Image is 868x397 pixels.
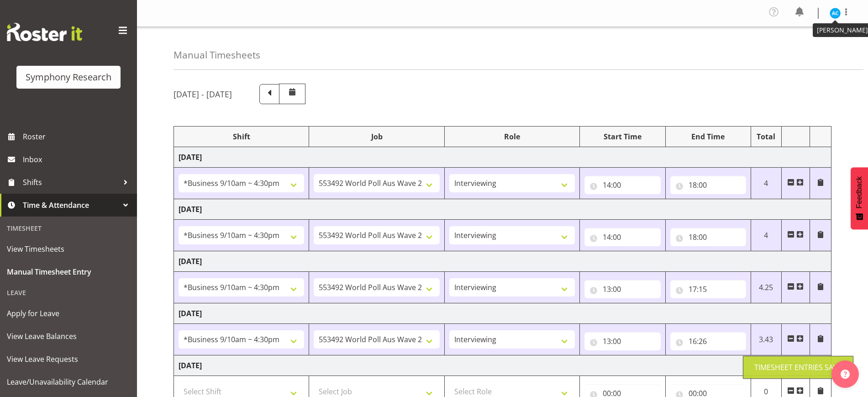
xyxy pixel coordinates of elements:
span: Leave/Unavailability Calendar [7,375,130,389]
span: View Timesheets [7,242,130,256]
div: Job [314,131,439,142]
div: Symphony Research [26,70,111,84]
td: 4 [751,168,781,199]
input: Click to select... [584,280,660,298]
td: [DATE] [174,355,831,376]
span: View Leave Requests [7,352,130,366]
span: Feedback [855,176,863,208]
td: 4.25 [751,272,781,303]
span: View Leave Balances [7,329,130,343]
button: Feedback - Show survey [851,167,868,229]
input: Click to select... [670,332,746,350]
a: View Leave Requests [2,348,135,371]
span: Shifts [23,175,119,189]
a: Manual Timesheet Entry [2,260,135,283]
td: 3.43 [751,324,781,355]
td: [DATE] [174,251,831,272]
a: View Leave Balances [2,325,135,348]
a: Leave/Unavailability Calendar [2,371,135,393]
input: Click to select... [584,228,660,246]
td: [DATE] [174,199,831,220]
a: Apply for Leave [2,302,135,325]
span: Manual Timesheet Entry [7,265,130,279]
input: Click to select... [670,228,746,246]
div: Total [756,131,777,142]
input: Click to select... [584,176,660,194]
input: Click to select... [670,176,746,194]
div: Leave [2,283,135,302]
div: Timesheet [2,219,135,238]
div: Role [449,131,575,142]
a: View Timesheets [2,238,135,260]
h5: [DATE] - [DATE] [174,89,232,99]
span: Time & Attendance [23,198,119,212]
td: [DATE] [174,147,831,168]
div: Shift [179,131,304,142]
td: [DATE] [174,303,831,324]
img: abbey-craib10174.jpg [830,8,841,19]
input: Click to select... [584,332,660,350]
div: End Time [670,131,746,142]
span: Roster [23,130,132,143]
input: Click to select... [670,280,746,298]
span: Inbox [23,153,132,166]
span: Apply for Leave [7,307,130,320]
h4: Manual Timesheets [174,50,260,60]
div: Timesheet Entries Save [754,362,842,373]
img: help-xxl-2.png [841,370,850,379]
td: 4 [751,220,781,251]
div: Start Time [584,131,660,142]
img: Rosterit website logo [7,23,82,41]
